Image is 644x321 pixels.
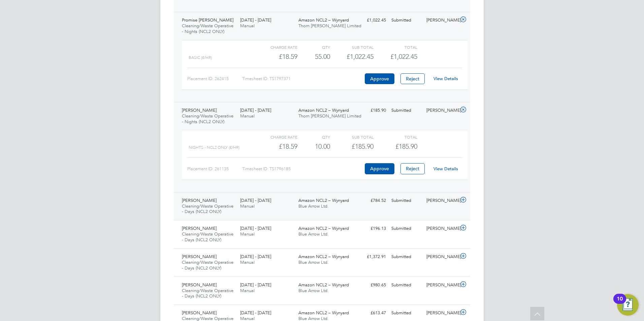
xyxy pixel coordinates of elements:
[298,231,329,237] span: Blue Arrow Ltd.
[240,231,255,237] span: Manual
[240,254,271,259] span: [DATE] - [DATE]
[389,308,424,319] div: Submitted
[354,223,389,234] div: £196.13
[189,55,212,60] span: Basic (£/HR)
[240,282,271,288] span: [DATE] - [DATE]
[424,223,459,234] div: [PERSON_NAME]
[240,310,271,316] span: [DATE] - [DATE]
[182,198,217,203] span: [PERSON_NAME]
[390,52,417,61] span: £1,022.45
[424,251,459,262] div: [PERSON_NAME]
[297,133,330,141] div: QTY
[389,195,424,206] div: Submitted
[424,195,459,206] div: [PERSON_NAME]
[374,43,417,51] div: Total
[298,17,349,23] span: Amazon NCL2 – Wynyard
[424,15,459,26] div: [PERSON_NAME]
[374,133,417,141] div: Total
[365,73,394,84] button: Approve
[240,17,271,23] span: [DATE] - [DATE]
[354,105,389,116] div: £185.90
[182,225,217,231] span: [PERSON_NAME]
[330,43,374,51] div: Sub Total
[254,51,297,62] div: £18.59
[240,225,271,231] span: [DATE] - [DATE]
[298,288,329,293] span: Blue Arrow Ltd.
[389,15,424,26] div: Submitted
[424,105,459,116] div: [PERSON_NAME]
[395,142,417,150] span: £185.90
[297,43,330,51] div: QTY
[433,166,458,172] a: View Details
[400,163,425,174] button: Reject
[240,288,255,293] span: Manual
[354,280,389,291] div: £980.65
[389,105,424,116] div: Submitted
[354,251,389,262] div: £1,372.91
[298,107,349,113] span: Amazon NCL2 – Wynyard
[298,198,349,203] span: Amazon NCL2 – Wynyard
[189,145,239,150] span: Nights - NCL2 ONLY (£/HR)
[298,259,329,265] span: Blue Arrow Ltd.
[617,294,639,316] button: Open Resource Center, 10 new notifications
[297,141,330,152] div: 10.00
[298,203,329,209] span: Blue Arrow Ltd.
[182,107,217,113] span: [PERSON_NAME]
[254,141,297,152] div: £18.59
[240,113,255,119] span: Manual
[330,51,374,62] div: £1,022.45
[187,164,242,174] div: Placement ID: 261135
[617,299,623,308] div: 10
[187,73,242,84] div: Placement ID: 262415
[298,282,349,288] span: Amazon NCL2 – Wynyard
[354,195,389,206] div: £784.52
[254,43,297,51] div: Charge rate
[330,141,374,152] div: £185.90
[240,198,271,203] span: [DATE] - [DATE]
[298,23,361,29] span: Thorn [PERSON_NAME] Limited
[182,282,217,288] span: [PERSON_NAME]
[182,23,233,34] span: Cleaning/Waste Operative - Nights (NCL2 ONLY)
[182,231,233,243] span: Cleaning/Waste Operative - Days (NCL2 ONLY)
[182,17,233,23] span: Promise [PERSON_NAME]
[354,308,389,319] div: £613.47
[298,225,349,231] span: Amazon NCL2 – Wynyard
[182,288,233,299] span: Cleaning/Waste Operative - Days (NCL2 ONLY)
[240,107,271,113] span: [DATE] - [DATE]
[182,310,217,316] span: [PERSON_NAME]
[354,15,389,26] div: £1,022.45
[389,280,424,291] div: Submitted
[389,251,424,262] div: Submitted
[182,113,233,124] span: Cleaning/Waste Operative - Nights (NCL2 ONLY)
[182,254,217,259] span: [PERSON_NAME]
[433,76,458,81] a: View Details
[240,23,255,29] span: Manual
[298,254,349,259] span: Amazon NCL2 – Wynyard
[297,51,330,62] div: 55.00
[242,73,363,84] div: Timesheet ID: TS1797371
[240,259,255,265] span: Manual
[389,223,424,234] div: Submitted
[182,259,233,271] span: Cleaning/Waste Operative - Days (NCL2 ONLY)
[242,164,363,174] div: Timesheet ID: TS1796185
[330,133,374,141] div: Sub Total
[298,310,349,316] span: Amazon NCL2 – Wynyard
[240,203,255,209] span: Manual
[365,163,394,174] button: Approve
[424,308,459,319] div: [PERSON_NAME]
[254,133,297,141] div: Charge rate
[400,73,425,84] button: Reject
[298,113,361,119] span: Thorn [PERSON_NAME] Limited
[182,203,233,215] span: Cleaning/Waste Operative - Days (NCL2 ONLY)
[424,280,459,291] div: [PERSON_NAME]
